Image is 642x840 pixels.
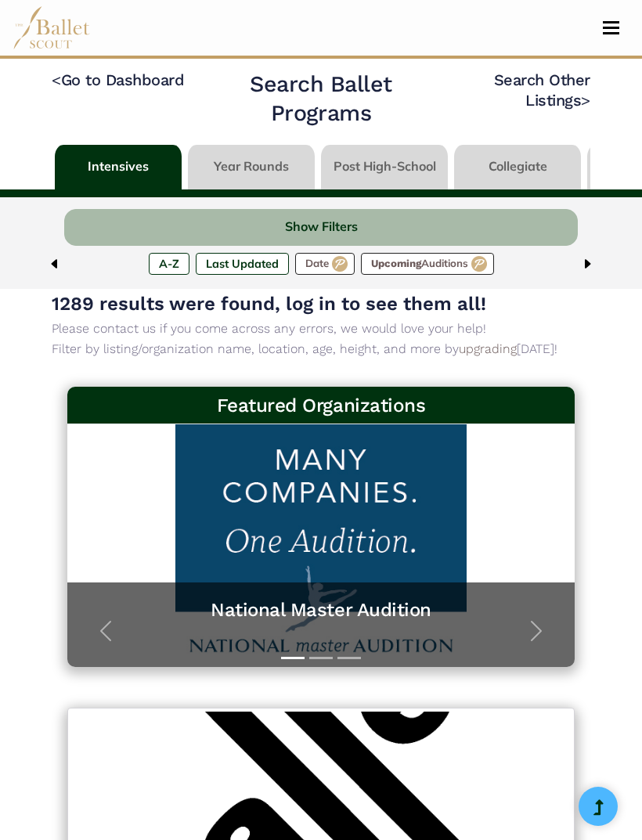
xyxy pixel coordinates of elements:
[295,253,355,275] label: Date
[581,90,590,110] code: >
[337,649,361,667] button: Slide 3
[149,253,189,275] label: A-Z
[83,598,559,622] a: National Master Audition
[459,341,517,356] a: upgrading
[361,253,494,275] label: Auditions
[52,70,184,89] a: <Go to Dashboard
[318,145,451,189] li: Post High-School
[52,319,590,339] p: Please contact us if you come across any errors, we would love your help!
[281,649,305,667] button: Slide 1
[80,393,562,418] h3: Featured Organizations
[210,70,432,128] h2: Search Ballet Programs
[52,293,486,315] span: 1289 results were found, log in to see them all!
[494,70,590,110] a: Search Other Listings>
[64,209,578,246] button: Show Filters
[52,145,185,189] li: Intensives
[196,253,289,275] label: Last Updated
[52,70,61,89] code: <
[185,145,318,189] li: Year Rounds
[52,339,590,359] p: Filter by listing/organization name, location, age, height, and more by [DATE]!
[309,649,333,667] button: Slide 2
[451,145,584,189] li: Collegiate
[371,258,421,269] span: Upcoming
[593,20,629,35] button: Toggle navigation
